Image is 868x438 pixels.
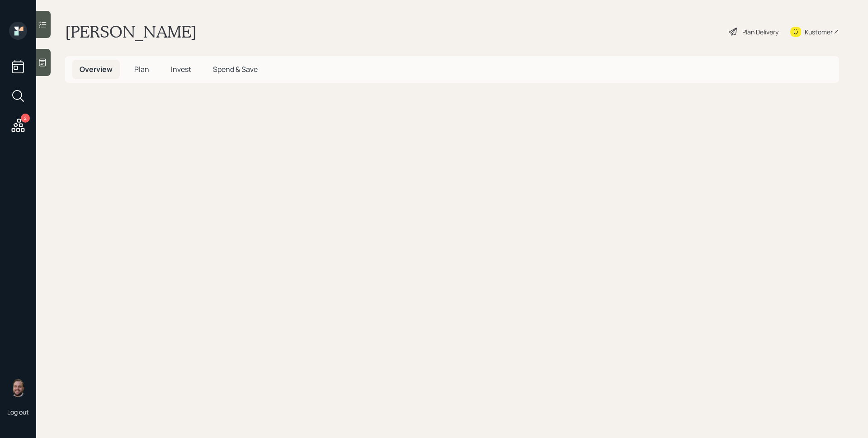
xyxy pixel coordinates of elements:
div: Log out [7,408,29,416]
div: Kustomer [805,27,833,37]
h1: [PERSON_NAME] [65,22,197,42]
span: Invest [171,64,191,74]
span: Overview [80,64,113,74]
div: 2 [21,114,30,123]
span: Spend & Save [213,64,258,74]
span: Plan [134,64,149,74]
img: james-distasi-headshot.png [9,379,27,397]
div: Plan Delivery [742,27,778,37]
